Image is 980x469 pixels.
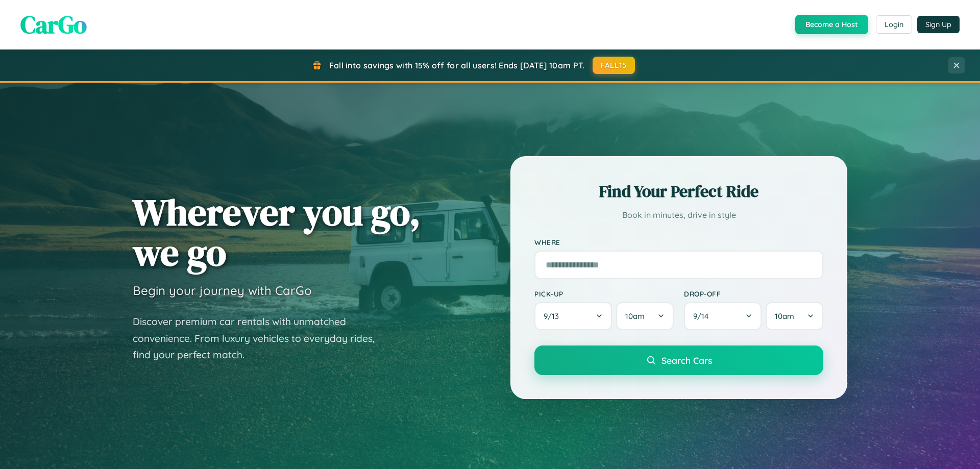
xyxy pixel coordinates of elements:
[775,311,794,321] span: 10am
[534,238,823,246] label: Where
[534,180,823,203] h2: Find Your Perfect Ride
[616,302,674,330] button: 10am
[534,345,823,375] button: Search Cars
[534,302,612,330] button: 9/13
[684,289,823,298] label: Drop-off
[133,283,312,298] h3: Begin your journey with CarGo
[133,192,421,273] h1: Wherever you go, we go
[876,15,912,34] button: Login
[20,8,87,41] span: CarGo
[133,313,388,363] p: Discover premium car rentals with unmatched convenience. From luxury vehicles to everyday rides, ...
[795,15,868,34] button: Become a Host
[544,311,564,321] span: 9 / 13
[625,311,645,321] span: 10am
[534,208,823,223] p: Book in minutes, drive in style
[766,302,823,330] button: 10am
[593,57,635,74] button: FALL15
[917,16,960,33] button: Sign Up
[661,355,712,366] span: Search Cars
[684,302,762,330] button: 9/14
[534,289,674,298] label: Pick-up
[693,311,714,321] span: 9 / 14
[329,60,585,70] span: Fall into savings with 15% off for all users! Ends [DATE] 10am PT.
